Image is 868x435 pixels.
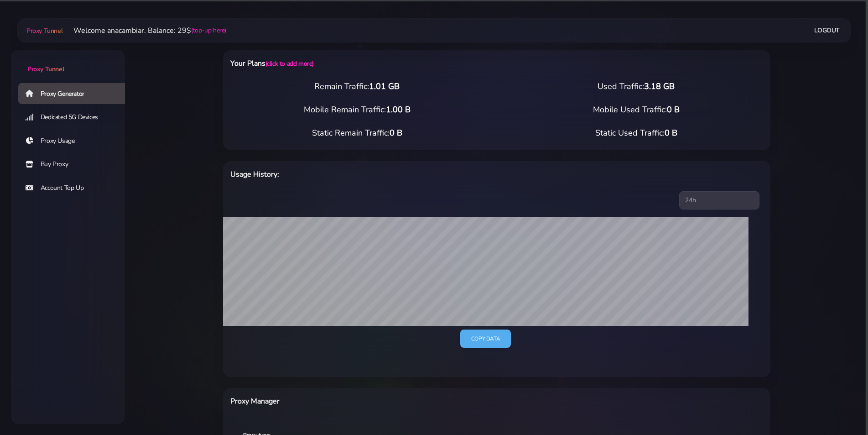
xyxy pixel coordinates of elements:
div: Used Traffic: [497,80,776,93]
a: Copy data [460,330,511,348]
h6: Proxy Manager [230,395,536,407]
a: (top-up here) [191,26,226,35]
a: Proxy Tunnel [11,50,125,74]
li: Welcome anacambiar. Balance: 29$ [62,25,226,36]
div: Static Used Traffic: [497,127,776,139]
a: Buy Proxy [18,154,132,175]
a: Proxy Generator [18,83,132,104]
div: Mobile Used Traffic: [497,104,776,116]
a: Dedicated 5G Devices [18,107,132,128]
div: Static Remain Traffic: [218,127,497,139]
span: 0 B [665,127,677,138]
a: (click to add more) [265,59,314,68]
span: Proxy Tunnel [27,65,64,73]
div: Mobile Remain Traffic: [218,104,497,116]
span: 0 B [390,127,402,138]
a: Account Top Up [18,178,132,199]
a: Logout [814,22,840,39]
span: 1.01 GB [369,81,400,92]
iframe: Webchat Widget [816,383,857,424]
span: 0 B [667,104,680,115]
span: 1.00 B [386,104,411,115]
h6: Your Plans [230,58,536,69]
span: Proxy Tunnel [26,26,62,35]
div: Remain Traffic: [218,80,497,93]
span: 3.18 GB [644,81,675,92]
a: Proxy Usage [18,131,132,152]
a: Proxy Tunnel [25,23,62,38]
h6: Usage History: [230,168,536,180]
